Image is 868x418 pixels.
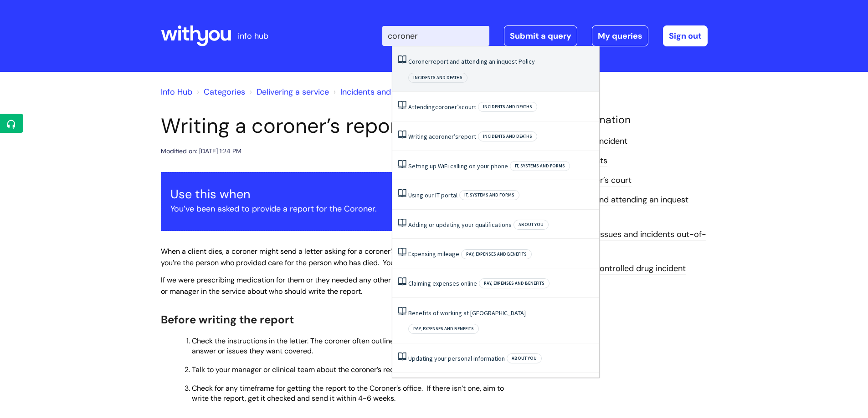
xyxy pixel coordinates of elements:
li: Delivering a service [247,85,329,99]
a: Incidents and deaths [340,86,419,97]
span: coroner’s [435,103,462,111]
p: info hub [238,29,268,43]
p: You’ve been asked to provide a report for the Coroner. [170,201,511,216]
span: coroner’s [432,132,458,141]
a: Submit a query [504,25,577,46]
a: Using our IT portal [408,191,457,199]
a: Info Hub [161,86,192,97]
span: If we were prescribing medication for them or they needed any other clinical intervention, talk t... [161,275,518,296]
span: IT, systems and forms [510,161,570,171]
a: Delivering a service [257,86,329,97]
a: Setting up WiFi calling on your phone [408,162,508,170]
span: Incidents and deaths [478,131,537,141]
li: Incidents and deaths [331,85,419,99]
span: Before writing the report [161,312,294,327]
a: Claiming expenses online [408,279,477,287]
span: Talk to your manager or clinical team about the coroner’s requests if you’re not sure what to write. [192,365,517,374]
a: Attendingcoroner’scourt [408,103,476,111]
div: | - [382,25,708,46]
span: IT, systems and forms [459,190,519,200]
a: Benefits of working at [GEOGRAPHIC_DATA] [408,309,526,317]
h1: Writing a coroner’s report [161,114,521,138]
a: How to escalate issues and incidents out-of-hours [534,229,706,255]
h4: Related Information [534,114,708,126]
span: Incidents and deaths [478,102,537,112]
a: Writing acoroner’sreport [408,132,476,141]
span: Pay, expenses and benefits [461,249,532,259]
h3: Use this when [170,187,511,201]
div: Modified on: [DATE] 1:24 PM [161,146,241,157]
span: Pay, expenses and benefits [479,278,550,288]
a: Expensing mileage [408,250,459,258]
span: Check the instructions in the letter. The coroner often outlines specific questions they want you... [192,336,518,356]
a: My queries [592,25,648,46]
a: Coronerreport and attending an inquest Policy [408,57,535,65]
a: Categories [204,86,245,97]
span: Coroner [408,57,431,65]
a: Adding or updating your qualifications [408,221,512,229]
li: Solution home [195,85,245,99]
span: About you [514,220,549,230]
span: When a client dies, a coroner might send a letter asking for a coroner’s report. You should write... [161,247,518,267]
a: Sign out [663,25,708,46]
span: About you [507,353,542,363]
a: Updating your personal information [408,354,505,363]
span: Pay, expenses and benefits [408,324,479,334]
input: Search [382,26,489,46]
span: Check for any timeframe for getting the report to the Coroner’s office. If there isn’t one, aim t... [192,383,504,403]
a: Coroner report and attending an inquest Policy [534,194,688,221]
span: Incidents and deaths [408,73,467,83]
a: Medication and controlled drug incident reporting policy [534,263,686,289]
